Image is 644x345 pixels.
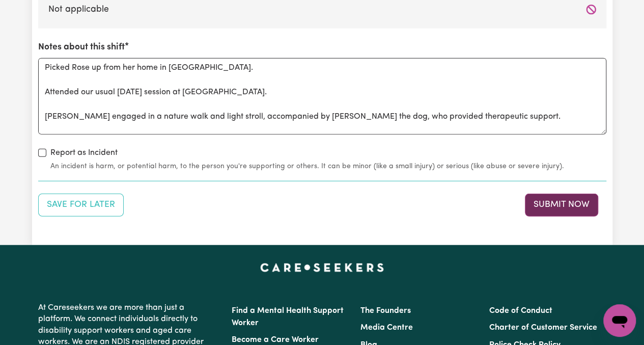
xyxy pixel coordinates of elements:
small: An incident is harm, or potential harm, to the person you're supporting or others. It can be mino... [50,161,606,172]
button: Submit your job report [525,194,598,216]
a: Code of Conduct [489,307,552,315]
label: Not applicable [48,3,596,16]
a: Charter of Customer Service [489,324,597,332]
a: Careseekers home page [260,263,384,272]
label: Notes about this shift [38,41,125,54]
label: Report as Incident [50,147,118,159]
a: Find a Mental Health Support Worker [232,307,344,327]
textarea: Picked Rose up from her home in [GEOGRAPHIC_DATA]. Attended our usual [DATE] session at [GEOGRAPH... [38,58,606,135]
a: Become a Care Worker [232,336,319,344]
a: The Founders [360,307,411,315]
iframe: Button to launch messaging window [603,304,636,337]
a: Media Centre [360,324,413,332]
button: Save your job report [38,194,124,216]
